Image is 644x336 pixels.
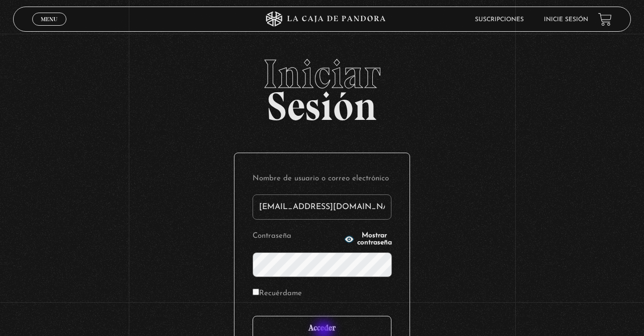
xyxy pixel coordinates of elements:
button: Mostrar contraseña [344,232,392,246]
label: Recuérdame [253,286,302,302]
label: Nombre de usuario o correo electrónico [253,171,391,187]
label: Contraseña [253,229,341,244]
span: Menu [41,16,57,22]
a: Suscripciones [475,17,524,23]
span: Cerrar [38,25,61,32]
input: Recuérdame [253,289,259,295]
span: Iniciar [13,54,631,94]
a: Inicie sesión [544,17,588,23]
span: Mostrar contraseña [357,232,392,246]
h2: Sesión [13,54,631,118]
a: View your shopping cart [598,13,612,26]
